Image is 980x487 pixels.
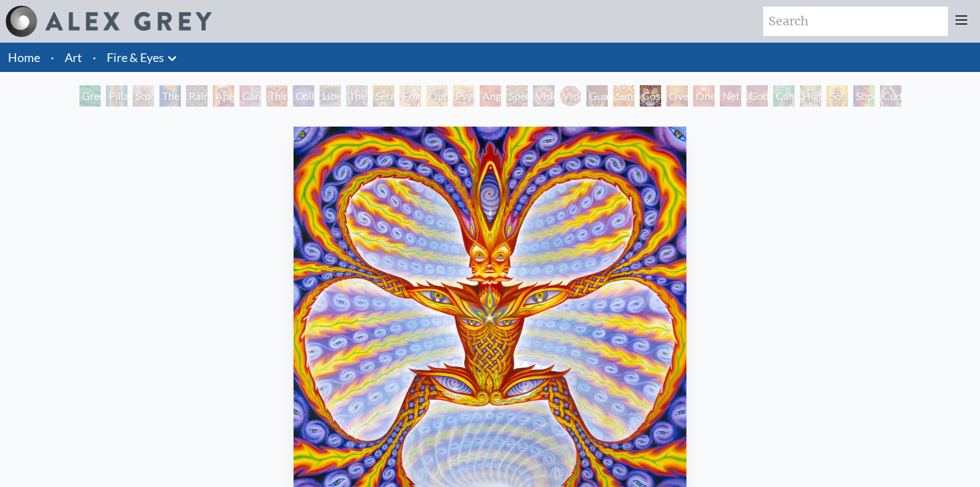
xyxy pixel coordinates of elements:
a: Fire & Eyes [107,48,164,67]
div: Cuddle [880,85,901,107]
div: Sunyata [613,85,634,107]
input: Search [763,7,948,36]
div: Cannabis Sutra [239,85,261,107]
div: Spectral Lotus [506,85,528,107]
div: Net of Being [720,85,741,107]
div: Vision Crystal Tondo [560,85,581,107]
div: Ophanic Eyelash [426,85,448,107]
div: Cannafist [773,85,795,107]
div: Rainbow Eye Ripple [186,85,207,107]
div: Sol Invictus [827,85,848,107]
div: Godself [747,85,768,107]
div: Shpongled [853,85,875,107]
div: Vision Crystal [533,85,554,107]
div: Study for the Great Turn [133,85,154,107]
div: Psychomicrograph of a Fractal Paisley Cherub Feather Tip [453,85,474,107]
div: Guardian of Infinite Vision [586,85,608,107]
div: The Torch [159,85,181,107]
div: The Seer [346,85,368,107]
div: Aperture [213,85,234,107]
li: · [45,43,59,72]
div: Cosmic Elf [640,85,661,107]
div: Angel Skin [480,85,501,107]
div: Seraphic Transport Docking on the Third Eye [373,85,394,107]
div: One [693,85,714,107]
div: Higher Vision [800,85,821,107]
div: Green Hand [79,85,101,107]
div: Third Eye Tears of Joy [266,85,288,107]
li: · [87,43,101,72]
div: Fractal Eyes [400,85,421,107]
a: Art [65,48,82,67]
div: Oversoul [666,85,688,107]
a: Home [8,50,40,65]
div: Liberation Through Seeing [320,85,341,107]
div: Collective Vision [293,85,314,107]
div: Pillar of Awareness [106,85,127,107]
